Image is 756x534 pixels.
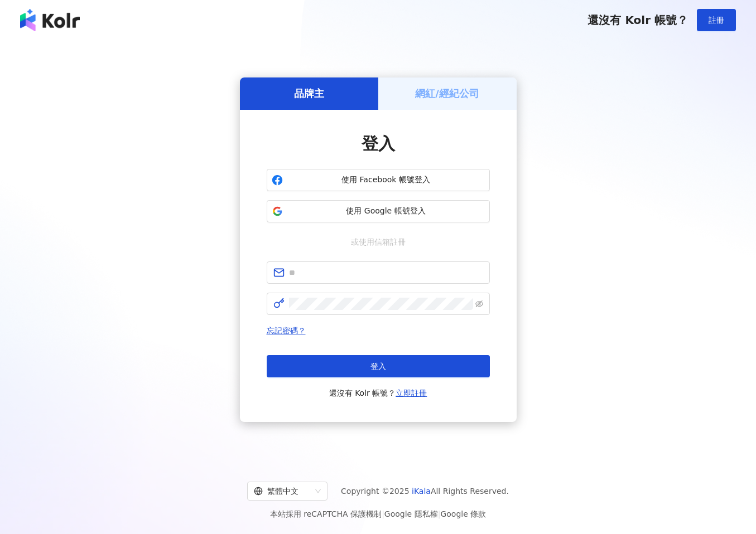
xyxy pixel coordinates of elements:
[287,174,485,186] span: 使用 Facebook 帳號登入
[396,389,427,397] a: 立即註冊
[709,16,724,25] span: 註冊
[20,9,80,31] img: logo
[362,134,395,153] span: 登入
[382,509,384,518] span: |
[287,206,485,217] span: 使用 Google 帳號登入
[270,507,486,521] span: 本站採用 reCAPTCHA 保護機制
[267,355,490,377] button: 登入
[697,9,736,31] button: 註冊
[294,86,324,100] h5: 品牌主
[412,487,431,496] a: iKala
[254,482,311,500] div: 繁體中文
[415,86,479,100] h5: 網紅/經紀公司
[588,13,688,27] span: 還沒有 Kolr 帳號？
[267,200,490,222] button: 使用 Google 帳號登入
[267,326,306,335] a: 忘記密碼？
[329,386,427,400] span: 還沒有 Kolr 帳號？
[267,169,490,191] button: 使用 Facebook 帳號登入
[438,509,441,518] span: |
[341,484,509,498] span: Copyright © 2025 All Rights Reserved.
[384,509,438,518] a: Google 隱私權
[475,300,483,308] span: eye-invisible
[343,236,413,248] span: 或使用信箱註冊
[440,509,486,518] a: Google 條款
[370,362,386,371] span: 登入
